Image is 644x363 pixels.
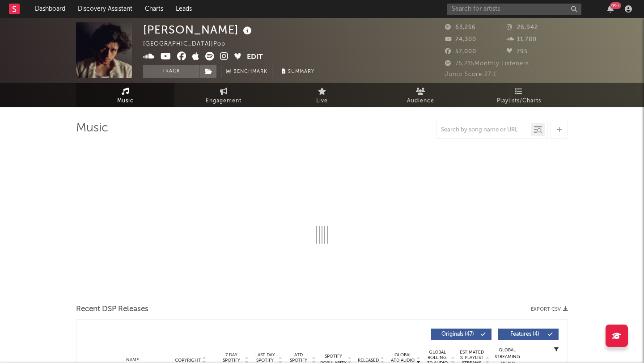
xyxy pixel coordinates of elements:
[316,96,328,106] span: Live
[175,358,201,363] span: Copyright
[507,37,537,42] span: 11,780
[247,52,263,63] button: Edit
[233,67,267,77] span: Benchmark
[610,2,621,9] div: 99 +
[447,4,581,15] input: Search for artists
[504,332,545,337] span: Features ( 4 )
[221,65,272,78] a: Benchmark
[607,5,614,13] button: 99+
[206,96,241,106] span: Engagement
[76,83,174,107] a: Music
[437,332,478,337] span: Originals ( 47 )
[507,25,538,30] span: 26,942
[445,49,476,55] span: 57,000
[288,69,314,74] span: Summary
[143,39,236,50] div: [GEOGRAPHIC_DATA] | Pop
[431,329,491,340] button: Originals(47)
[497,96,541,106] span: Playlists/Charts
[445,37,476,42] span: 24,300
[507,49,528,55] span: 795
[445,72,496,77] span: Jump Score: 27.1
[445,25,476,30] span: 63,256
[531,307,568,312] button: Export CSV
[143,65,199,78] button: Track
[445,61,529,67] span: 75,215 Monthly Listeners
[273,83,371,107] a: Live
[174,83,273,107] a: Engagement
[358,358,379,363] span: Released
[371,83,470,107] a: Audience
[407,96,434,106] span: Audience
[470,83,568,107] a: Playlists/Charts
[76,304,148,315] span: Recent DSP Releases
[117,96,134,106] span: Music
[436,127,531,134] input: Search by song name or URL
[498,329,559,340] button: Features(4)
[143,22,254,37] div: [PERSON_NAME]
[277,65,319,78] button: Summary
